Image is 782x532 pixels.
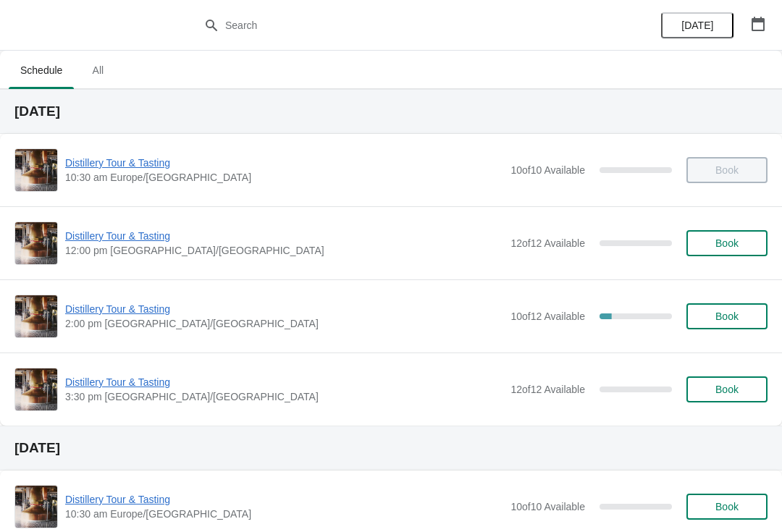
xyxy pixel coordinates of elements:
span: 10 of 10 Available [510,164,585,176]
button: Book [686,376,768,402]
span: 3:30 pm [GEOGRAPHIC_DATA]/[GEOGRAPHIC_DATA] [65,389,503,404]
span: Book [715,237,739,249]
span: [DATE] [681,20,713,31]
span: 10:30 am Europe/[GEOGRAPHIC_DATA] [65,507,503,521]
span: 10 of 12 Available [510,311,585,322]
button: Book [686,494,768,520]
img: Distillery Tour & Tasting | | 10:30 am Europe/London [15,149,57,191]
span: Distillery Tour & Tasting [65,302,503,316]
button: Book [686,230,768,256]
span: 10:30 am Europe/[GEOGRAPHIC_DATA] [65,170,503,185]
span: Distillery Tour & Tasting [65,492,503,507]
button: [DATE] [661,12,733,38]
img: Distillery Tour & Tasting | | 3:30 pm Europe/London [15,368,57,410]
span: 12 of 12 Available [510,384,585,395]
span: Distillery Tour & Tasting [65,156,503,170]
span: 2:00 pm [GEOGRAPHIC_DATA]/[GEOGRAPHIC_DATA] [65,316,503,331]
span: Book [715,311,739,322]
input: Search [224,12,586,38]
span: 12 of 12 Available [510,237,585,249]
span: Distillery Tour & Tasting [65,375,503,389]
span: Schedule [9,57,74,83]
span: 10 of 10 Available [510,501,585,512]
h2: [DATE] [14,441,768,455]
span: Book [715,501,739,512]
span: All [80,57,116,83]
span: Distillery Tour & Tasting [65,229,503,243]
img: Distillery Tour & Tasting | | 2:00 pm Europe/London [15,295,57,337]
img: Distillery Tour & Tasting | | 10:30 am Europe/London [15,486,57,528]
h2: [DATE] [14,104,768,119]
button: Book [686,303,768,329]
span: 12:00 pm [GEOGRAPHIC_DATA]/[GEOGRAPHIC_DATA] [65,243,503,258]
span: Book [715,384,739,395]
img: Distillery Tour & Tasting | | 12:00 pm Europe/London [15,222,57,264]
